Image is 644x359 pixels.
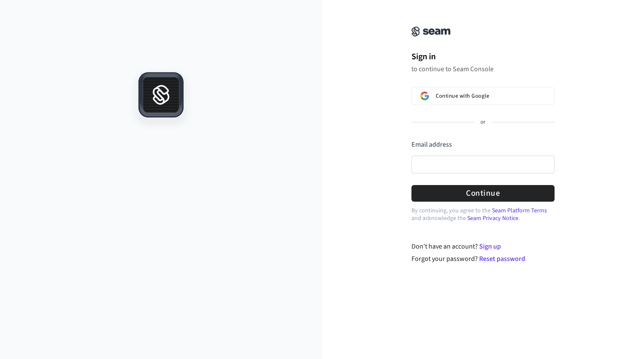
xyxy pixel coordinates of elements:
a: Seam Platform Terms [492,206,547,215]
div: Don't have an account? [411,241,555,252]
h1: Sign in [411,50,555,63]
a: Sign up [479,242,501,251]
div: Forgot your password? [411,254,555,264]
p: By continuing, you agree to the and acknowledge the . [411,207,555,222]
img: Seam Console [411,26,451,37]
button: Continue [411,185,555,202]
label: Email address [411,140,452,149]
a: Seam Privacy Notice [467,214,518,223]
p: or [480,119,486,126]
span: Continue with Google [436,93,489,99]
p: to continue to Seam Console [411,65,555,73]
img: Sign in with Google [420,92,429,100]
button: Sign in with GoogleContinue with Google [411,87,555,105]
a: Reset password [479,254,525,263]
